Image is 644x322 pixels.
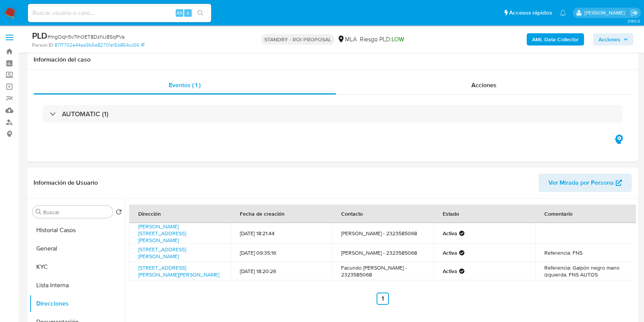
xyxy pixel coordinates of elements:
input: Buscar usuario o caso... [28,8,211,18]
div: MLA [337,35,357,44]
button: Buscar [36,209,42,215]
a: Ir a la página 1 [377,293,389,305]
button: search-icon [193,8,208,18]
td: Referencia: FNS [535,244,637,262]
button: Direcciones [29,294,125,313]
th: Estado [434,205,535,223]
td: [DATE] 09:35:16 [231,244,332,262]
th: Contacto [332,205,434,223]
a: [STREET_ADDRESS][PERSON_NAME][PERSON_NAME] [138,264,219,278]
a: 87f7702e44aa9b5e82701e15b854cc56 [55,42,144,49]
input: Buscar [43,209,110,216]
button: Ver Mirada por Persona [539,174,632,192]
span: Accesos rápidos [509,9,552,17]
div: AUTOMATIC (1) [43,105,623,123]
span: Acciones [471,81,497,89]
button: KYC [29,258,125,276]
button: Acciones [593,33,633,46]
h1: Información de Usuario [34,179,98,187]
button: Historial Casos [29,221,125,239]
h1: Información del caso [34,56,632,63]
strong: Activa [443,249,457,256]
span: Eventos ( 1 ) [169,81,201,89]
p: valentina.santellan@mercadolibre.com [584,9,628,16]
span: # mgOqh5v7th0ET8DzNJ8SqPVa [47,33,125,41]
span: s [187,9,189,16]
button: General [29,239,125,258]
td: [DATE] 18:20:26 [231,262,332,280]
p: STANDBY - ROI PROPOSAL [261,34,334,45]
b: AML Data Collector [532,33,579,46]
a: Salir [630,9,638,17]
th: Comentario [535,205,637,223]
td: [PERSON_NAME] - 2323585068 [332,244,434,262]
span: Acciones [599,33,620,46]
span: LOW [392,35,404,44]
td: Facundo [PERSON_NAME] - 2323585068 [332,262,434,280]
b: Person ID [32,42,53,49]
a: [STREET_ADDRESS][PERSON_NAME] [138,246,186,260]
span: Ver Mirada por Persona [549,174,614,192]
button: Lista Interna [29,276,125,294]
button: Volver al orden por defecto [116,209,122,217]
strong: Activa [443,230,457,237]
td: [PERSON_NAME] - 2323585068 [332,223,434,244]
span: Alt [176,9,183,16]
a: Notificaciones [560,10,566,16]
h3: AUTOMATIC (1) [62,110,108,118]
button: AML Data Collector [527,33,584,46]
th: Fecha de creación [231,205,332,223]
nav: Paginación [129,293,636,305]
td: Referencia: Galpón negro mano izquierda. FNS AUTOS [535,262,637,280]
td: [DATE] 18:21:44 [231,223,332,244]
strong: Activa [443,268,457,275]
th: Dirección [129,205,231,223]
span: Riesgo PLD: [360,35,404,44]
b: PLD [32,29,47,42]
a: [PERSON_NAME][STREET_ADDRESS][PERSON_NAME] [138,223,186,244]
